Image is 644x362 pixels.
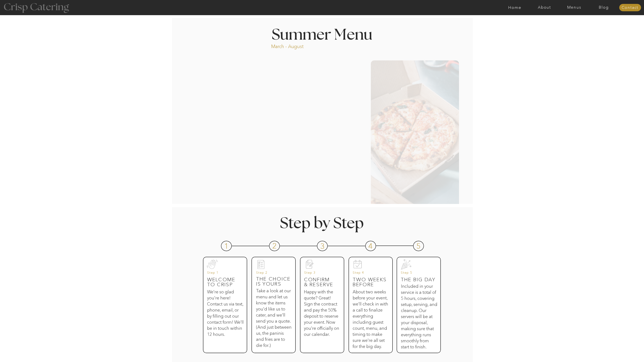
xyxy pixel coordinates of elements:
[416,242,421,248] h3: 5
[256,276,292,283] h3: The Choice is yours
[559,5,589,10] a: Menus
[353,277,388,283] h3: Two weeks before
[304,271,337,277] h3: Step 3
[401,277,436,283] h3: The big day
[272,242,277,248] h3: 2
[320,242,325,248] h3: 3
[353,289,388,347] h3: About two weeks before your event, we'll check in with a call to finalize everything including gu...
[304,289,339,347] h3: Happy with the quote? Great! Sign the contract and pay the 50% deposit to reserve your event. Now...
[619,6,641,10] a: Contact
[207,271,240,277] h3: Step 1
[353,271,385,277] h3: Step 4
[401,271,433,277] h3: Step 5
[224,242,229,248] h3: 1
[304,277,344,289] h3: Confirm & reserve
[589,5,619,10] a: Blog
[271,43,331,48] p: March - August
[530,5,559,10] a: About
[207,277,243,283] h3: Welcome to Crisp
[500,5,530,10] a: Home
[262,216,382,229] h1: Step by Step
[262,27,382,40] h1: Summer Menu
[368,242,373,248] h3: 4
[207,289,244,347] h3: We're so glad you're here! Contact us via text, phone, email, or by filling out our contact form!...
[256,271,289,277] h3: Step 2
[256,288,292,338] h3: Take a look at our menu and let us know the items you'd like us to cater, and we'll send you a qu...
[401,283,437,341] h3: Included in your service is a total of 5 hours, covering setup, serving, and cleanup. Our servers...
